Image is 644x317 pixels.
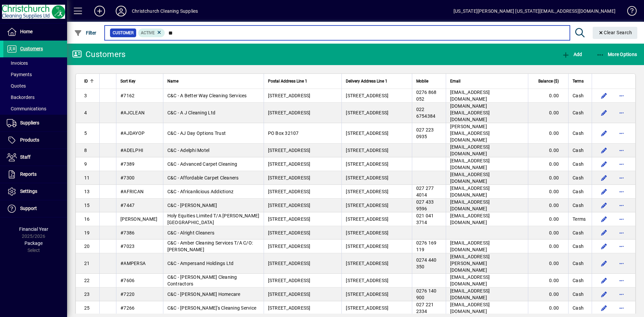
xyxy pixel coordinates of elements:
td: 0.00 [528,123,568,144]
span: [STREET_ADDRESS] [346,130,388,136]
span: #AFRICAN [120,189,144,194]
span: 0274 440 350 [416,257,437,269]
button: Filter [72,27,98,39]
span: #ADELPHI [120,148,143,153]
span: 5 [84,130,87,136]
td: 0.00 [528,144,568,157]
span: #7023 [120,244,135,249]
span: Communications [7,106,46,111]
button: Edit [599,241,609,252]
span: 027 223 0935 [416,127,434,139]
span: C&C - Adelphi Motel [167,148,210,153]
span: [STREET_ADDRESS] [268,216,311,222]
span: [EMAIL_ADDRESS][DOMAIN_NAME] [450,172,490,184]
button: Clear [593,27,638,39]
button: More options [616,145,627,156]
span: #7606 [120,278,135,283]
span: #7447 [120,203,135,208]
span: [STREET_ADDRESS] [346,175,388,180]
span: Suppliers [20,120,39,125]
a: Payments [3,69,67,80]
span: Support [20,206,37,211]
span: Customer [113,30,133,36]
span: Cash [573,188,584,195]
span: Cash [573,291,584,298]
a: Invoices [3,57,67,69]
span: Cash [573,305,584,311]
mat-chip: Activation Status: Active [138,29,165,37]
span: [EMAIL_ADDRESS][DOMAIN_NAME] [450,158,490,170]
span: Customers [20,46,43,51]
span: 20 [84,244,90,249]
span: 0276 868 052 [416,90,437,102]
span: 0276 140 900 [416,288,437,300]
span: Cash [573,174,584,181]
span: [STREET_ADDRESS] [346,110,388,115]
td: 0.00 [528,301,568,315]
div: Christchurch Cleaning Supplies [132,6,198,16]
span: #7386 [120,230,135,235]
span: 19 [84,230,90,235]
button: Edit [599,227,609,238]
span: ID [84,77,88,85]
span: Terms [573,216,586,222]
button: More options [616,172,627,183]
span: 4 [84,110,87,115]
button: More options [616,258,627,269]
a: Reports [3,166,67,183]
span: 027 433 9596 [416,199,434,211]
span: Name [167,77,178,85]
td: 0.00 [528,171,568,185]
span: Clear Search [598,30,632,35]
span: Cash [573,202,584,209]
button: More options [616,275,627,286]
button: Edit [599,186,609,197]
span: Delivery Address Line 1 [346,77,387,85]
span: Cash [573,229,584,236]
td: 0.00 [528,274,568,287]
span: #AJDAYOP [120,130,145,136]
span: #7389 [120,161,135,167]
span: C&C - Affordable Carpet Cleaners [167,175,239,180]
span: [STREET_ADDRESS] [346,244,388,249]
span: #7300 [120,175,135,180]
button: Edit [599,303,609,313]
td: 0.00 [528,212,568,226]
span: C&C - Africanlicious Addictionz [167,189,234,194]
td: 0.00 [528,226,568,240]
span: 13 [84,189,90,194]
span: [STREET_ADDRESS] [268,203,311,208]
span: More Options [596,52,637,57]
span: Staff [20,154,31,160]
span: C&C - Ampersand Holdings Ltd [167,261,234,266]
span: [STREET_ADDRESS] [346,278,388,283]
div: Name [167,77,260,85]
span: Postal Address Line 1 [268,77,307,85]
span: Cash [573,243,584,250]
span: 3 [84,93,87,98]
span: Holy Equities Limited T/A [PERSON_NAME][GEOGRAPHIC_DATA] [167,213,260,225]
span: [STREET_ADDRESS] [268,292,311,297]
span: [PERSON_NAME][EMAIL_ADDRESS][DOMAIN_NAME] [450,124,490,143]
span: 15 [84,203,90,208]
a: Products [3,132,67,149]
span: 23 [84,292,90,297]
span: C&C - AJ Day Options Trust [167,130,226,136]
span: Package [24,241,43,246]
span: C&C - [PERSON_NAME]'s Cleaning Service [167,305,257,311]
span: [EMAIL_ADDRESS][DOMAIN_NAME] [450,144,490,156]
span: [STREET_ADDRESS] [346,292,388,297]
span: C&C - [PERSON_NAME] Homecare [167,292,240,297]
span: [STREET_ADDRESS] [346,305,388,311]
span: 027 277 4014 [416,186,434,198]
span: 25 [84,305,90,311]
span: Cash [573,147,584,154]
span: Cash [573,130,584,137]
span: [DOMAIN_NAME][EMAIL_ADDRESS][DOMAIN_NAME] [450,103,490,122]
span: [STREET_ADDRESS] [268,278,311,283]
span: C&C - A J Cleaning Ltd [167,110,216,115]
span: [STREET_ADDRESS] [268,305,311,311]
span: Cash [573,92,584,99]
span: [STREET_ADDRESS] [268,161,311,167]
span: [STREET_ADDRESS] [346,203,388,208]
